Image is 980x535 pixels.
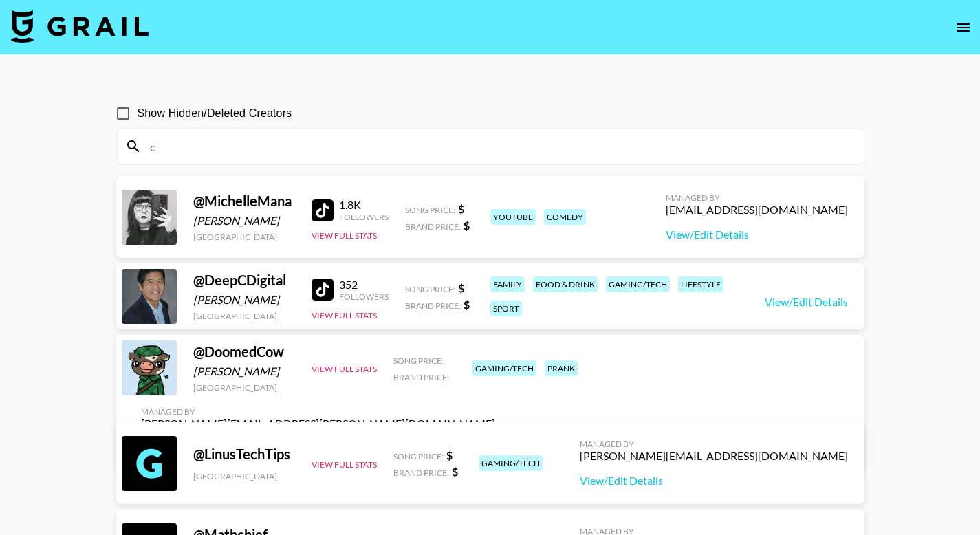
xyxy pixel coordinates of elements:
a: View/Edit Details [580,474,848,488]
span: Song Price: [405,284,455,294]
input: Search by User Name [142,135,856,157]
div: gaming/tech [472,360,536,376]
div: gaming/tech [479,455,543,471]
span: Song Price: [405,205,455,215]
span: Brand Price: [393,372,449,382]
div: gaming/tech [606,276,670,292]
div: [PERSON_NAME] [193,364,295,378]
div: Followers [339,292,389,302]
img: Grail Talent [11,10,149,43]
strong: $ [446,448,453,461]
button: open drawer [950,14,977,41]
div: 1.8K [339,198,389,212]
div: [PERSON_NAME] [193,214,295,228]
button: View Full Stats [312,230,377,241]
strong: $ [458,281,464,294]
a: View/Edit Details [666,228,848,241]
div: Managed By [666,193,848,203]
span: Show Hidden/Deleted Creators [138,105,292,122]
div: [PERSON_NAME] [193,293,295,307]
div: Managed By [580,439,848,449]
div: Followers [339,212,389,222]
a: View/Edit Details [765,295,848,309]
span: Song Price: [393,356,444,366]
div: @ DeepCDigital [193,272,295,289]
div: youtube [490,209,536,225]
span: Brand Price: [405,301,461,311]
div: comedy [544,209,586,225]
div: 352 [339,278,389,292]
div: @ DoomedCow [193,343,295,360]
span: Brand Price: [393,468,449,478]
div: @ MichelleMana [193,193,295,210]
div: [EMAIL_ADDRESS][DOMAIN_NAME] [666,203,848,217]
span: Brand Price: [405,221,461,232]
div: food & drink [533,276,598,292]
div: family [490,276,525,292]
div: prank [545,360,578,376]
button: View Full Stats [312,310,377,320]
button: View Full Stats [312,364,377,374]
div: Managed By [141,406,495,417]
strong: $ [458,202,464,215]
div: lifestyle [678,276,723,292]
strong: $ [464,298,470,311]
div: [PERSON_NAME][EMAIL_ADDRESS][DOMAIN_NAME] [580,449,848,463]
div: [GEOGRAPHIC_DATA] [193,382,295,393]
div: @ LinusTechTips [193,446,295,463]
div: [GEOGRAPHIC_DATA] [193,471,295,481]
div: [GEOGRAPHIC_DATA] [193,232,295,242]
div: [GEOGRAPHIC_DATA] [193,311,295,321]
button: View Full Stats [312,459,377,470]
strong: $ [452,465,458,478]
div: [PERSON_NAME][EMAIL_ADDRESS][PERSON_NAME][DOMAIN_NAME] [141,417,495,430]
div: sport [490,301,522,316]
span: Song Price: [393,451,444,461]
strong: $ [464,219,470,232]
